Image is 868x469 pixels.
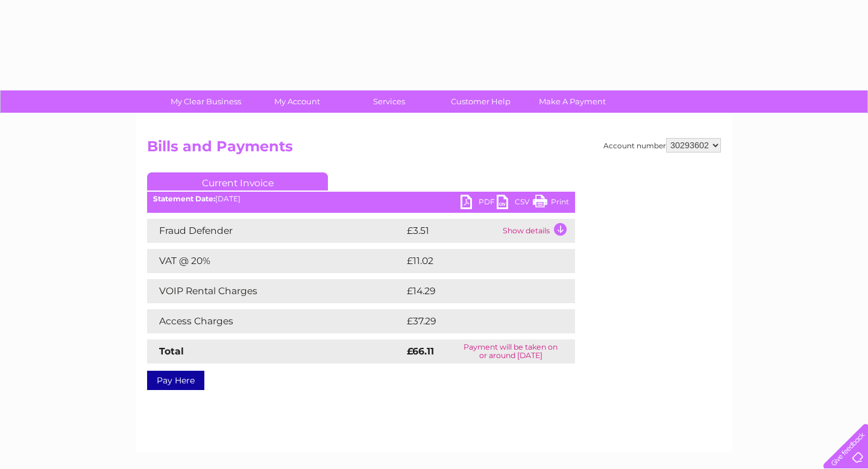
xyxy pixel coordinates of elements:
a: Current Invoice [147,172,328,190]
strong: Total [159,345,184,357]
a: Print [533,195,569,212]
td: VOIP Rental Charges [147,279,404,303]
td: Show details [500,219,575,243]
td: £37.29 [404,309,550,333]
a: PDF [461,195,497,212]
td: Fraud Defender [147,219,404,243]
strong: £66.11 [407,345,434,357]
a: My Clear Business [156,90,256,113]
td: VAT @ 20% [147,249,404,273]
div: [DATE] [147,195,575,203]
td: £14.29 [404,279,550,303]
td: £3.51 [404,219,500,243]
b: Statement Date: [153,194,215,203]
a: Services [339,90,439,113]
td: Payment will be taken on or around [DATE] [447,339,575,364]
td: Access Charges [147,309,404,333]
a: CSV [497,195,533,212]
a: Customer Help [431,90,530,113]
td: £11.02 [404,249,549,273]
a: Pay Here [147,371,204,390]
h2: Bills and Payments [147,138,721,161]
a: My Account [248,90,347,113]
div: Account number [603,138,721,153]
a: Make A Payment [523,90,622,113]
